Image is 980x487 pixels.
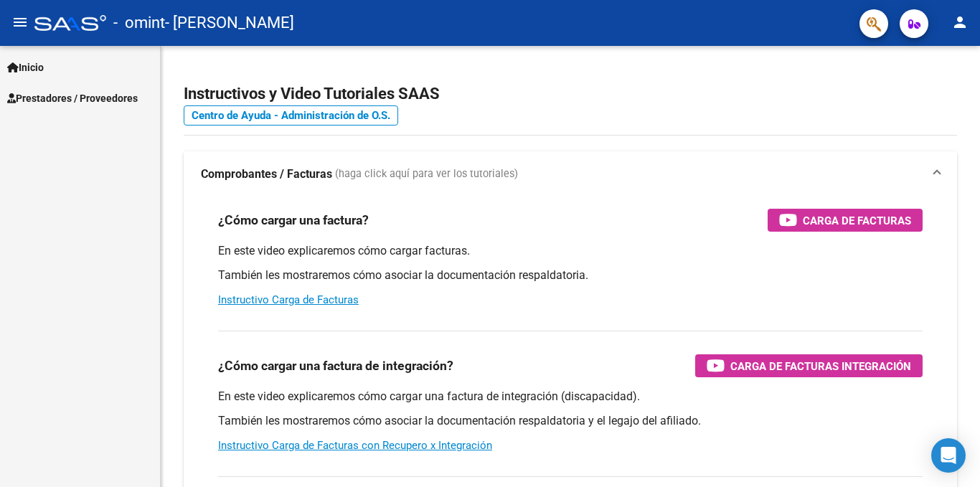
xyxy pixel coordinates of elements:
[730,357,911,375] span: Carga de Facturas Integración
[7,90,138,106] span: Prestadores / Proveedores
[218,389,923,405] p: En este video explicaremos cómo cargar una factura de integración (discapacidad).
[931,438,966,473] div: Open Intercom Messenger
[335,166,518,182] span: (haga click aquí para ver los tutoriales)
[695,354,923,377] button: Carga de Facturas Integración
[803,212,911,230] span: Carga de Facturas
[113,7,165,39] span: - omint
[165,7,294,39] span: - [PERSON_NAME]
[7,60,44,75] span: Inicio
[218,293,359,306] a: Instructivo Carga de Facturas
[184,80,957,108] h2: Instructivos y Video Tutoriales SAAS
[218,439,492,452] a: Instructivo Carga de Facturas con Recupero x Integración
[11,14,29,31] mat-icon: menu
[184,151,957,197] mat-expansion-panel-header: Comprobantes / Facturas (haga click aquí para ver los tutoriales)
[218,210,369,230] h3: ¿Cómo cargar una factura?
[951,14,969,31] mat-icon: person
[218,413,923,429] p: También les mostraremos cómo asociar la documentación respaldatoria y el legajo del afiliado.
[218,356,453,376] h3: ¿Cómo cargar una factura de integración?
[184,105,398,126] a: Centro de Ayuda - Administración de O.S.
[218,243,923,259] p: En este video explicaremos cómo cargar facturas.
[218,268,923,283] p: También les mostraremos cómo asociar la documentación respaldatoria.
[768,209,923,232] button: Carga de Facturas
[201,166,332,182] strong: Comprobantes / Facturas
